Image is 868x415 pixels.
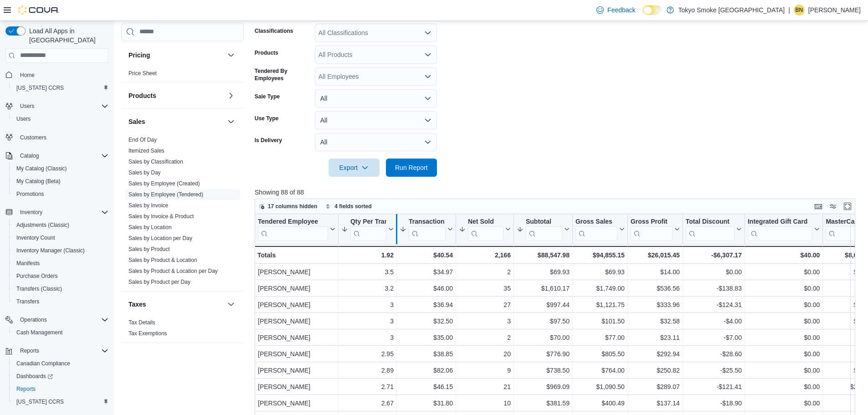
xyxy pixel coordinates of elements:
div: 3.2 [341,283,394,294]
button: My Catalog (Beta) [9,175,112,188]
button: Total Discount [686,217,742,241]
span: Sales by Product & Location per Day [128,267,218,275]
div: $0.00 [748,283,820,294]
button: Subtotal [517,217,570,241]
span: Sales by Classification [128,158,183,165]
div: Integrated Gift Card [748,217,812,241]
button: Inventory [2,206,112,219]
div: $36.94 [400,299,453,310]
button: Sales [226,116,236,127]
span: My Catalog (Beta) [16,178,61,185]
span: Washington CCRS [13,396,108,407]
div: -$124.31 [686,299,742,310]
a: Sales by Employee (Created) [128,180,200,187]
a: Itemized Sales [128,148,164,154]
div: 3 [459,316,511,327]
span: Sales by Location [128,224,172,231]
div: $764.00 [575,365,625,376]
a: Promotions [13,189,48,200]
span: Sales by Invoice [128,202,168,209]
div: $805.50 [575,348,625,359]
button: Open list of options [424,73,431,80]
div: Tendered Employee [258,217,328,241]
button: Operations [2,313,112,326]
div: 2.71 [341,381,394,392]
div: $0.00 [686,266,742,277]
span: Canadian Compliance [13,358,108,369]
div: $292.94 [631,348,680,359]
button: Sales [128,117,224,126]
span: Purchase Orders [13,271,108,282]
span: 4 fields sorted [334,203,371,210]
span: Users [16,101,108,112]
div: $40.54 [400,250,453,261]
span: Reports [16,385,36,393]
span: Promotions [16,190,44,198]
button: Customers [2,131,112,144]
button: Run Report [386,159,437,177]
a: Sales by Classification [128,159,183,165]
div: $26,015.45 [631,250,680,261]
button: Tendered Employee [258,217,335,241]
button: Users [16,101,38,112]
button: Purchase Orders [9,270,112,282]
a: Sales by Product [128,246,170,252]
span: Itemized Sales [128,147,164,154]
div: $69.93 [517,266,570,277]
span: Operations [20,316,47,323]
div: Totals [257,250,335,261]
button: Catalog [16,150,42,161]
div: 27 [459,299,511,310]
span: End Of Day [128,136,157,143]
a: Purchase Orders [13,271,62,282]
a: End Of Day [128,137,157,143]
button: Pricing [128,51,224,60]
span: Sales by Location per Day [128,235,192,242]
button: Net Sold [459,217,511,241]
button: 4 fields sorted [322,201,375,212]
span: Manifests [13,258,108,269]
div: Brianna Nesbitt [794,5,805,15]
span: Cash Management [13,327,108,338]
a: Sales by Location [128,224,172,231]
div: $250.82 [631,365,680,376]
div: [PERSON_NAME] [258,316,335,327]
label: Classifications [255,27,293,35]
a: Dashboards [9,370,112,383]
div: Total Discount [686,217,734,241]
label: Is Delivery [255,137,282,144]
div: 2 [459,332,511,343]
div: $1,749.00 [575,283,625,294]
div: $38.85 [400,348,453,359]
p: [PERSON_NAME] [808,5,861,15]
div: $35.00 [400,332,453,343]
div: $289.07 [631,381,680,392]
span: Inventory Manager (Classic) [16,247,85,254]
div: $1,121.75 [575,299,625,310]
span: Transfers (Classic) [13,283,108,294]
div: $0.00 [748,381,820,392]
span: 17 columns hidden [268,203,318,210]
button: Inventory [16,207,46,218]
span: Adjustments (Classic) [13,220,108,231]
div: 9 [459,365,511,376]
div: [PERSON_NAME] [258,365,335,376]
button: Gross Sales [575,217,625,241]
span: Home [16,69,108,81]
a: Feedback [593,1,639,19]
a: My Catalog (Beta) [13,176,64,187]
a: Price Sheet [128,70,157,77]
div: $0.00 [748,332,820,343]
span: Transfers [16,298,39,305]
button: Inventory Count [9,231,112,244]
label: Use Type [255,115,278,122]
div: -$7.00 [686,332,742,343]
div: $0.00 [748,266,820,277]
span: [US_STATE] CCRS [16,398,64,405]
div: $46.00 [400,283,453,294]
a: Sales by Day [128,169,161,176]
a: Manifests [13,258,43,269]
div: Subtotal [526,217,562,226]
button: Transfers [9,295,112,308]
a: Sales by Invoice [128,202,168,209]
